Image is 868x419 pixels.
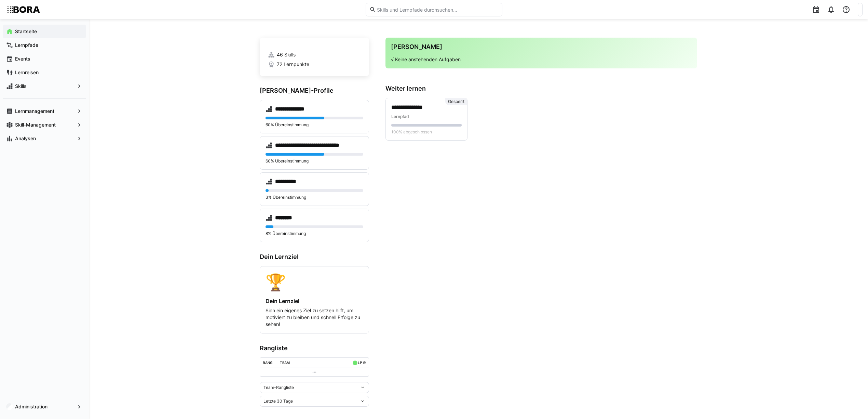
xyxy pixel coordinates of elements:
h3: [PERSON_NAME]-Profile [260,87,369,94]
input: Skills und Lernpfade durchsuchen… [376,6,499,13]
span: 100% abgeschlossen [391,129,432,135]
div: LP [358,361,362,365]
h3: Dein Lernziel [260,253,369,261]
h4: Dein Lernziel [266,298,363,304]
span: 72 Lernpunkte [277,61,309,68]
p: Sich ein eigenes Ziel zu setzen hilft, um motiviert zu bleiben und schnell Erfolge zu sehen! [266,307,363,328]
span: Lernpfad [391,114,409,119]
span: 46 Skills [277,51,296,58]
span: Letzte 30 Tage [263,398,293,404]
div: Rang [263,361,273,365]
span: Team-Rangliste [263,385,294,390]
p: √ Keine anstehenden Aufgaben [391,56,692,63]
div: Team [280,361,290,365]
div: 🏆 [266,272,363,292]
h3: Rangliste [260,344,369,352]
span: Gesperrt [448,99,464,104]
p: 8% Übereinstimmung [266,231,363,236]
a: ø [363,359,366,365]
p: 3% Übereinstimmung [266,195,363,200]
p: 60% Übereinstimmung [266,122,363,128]
h3: Weiter lernen [385,85,697,92]
p: 60% Übereinstimmung [266,158,363,164]
a: 46 Skills [268,51,361,58]
h3: [PERSON_NAME] [391,43,692,51]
